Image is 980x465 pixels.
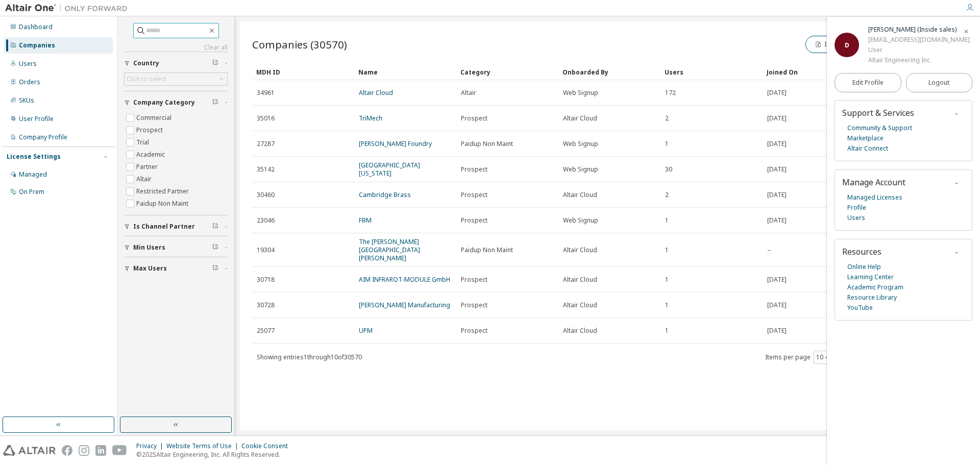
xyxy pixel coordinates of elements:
[133,59,159,67] span: Country
[124,52,228,75] button: Country
[906,73,973,92] button: Logout
[19,23,53,31] div: Dashboard
[136,442,166,450] div: Privacy
[136,136,151,149] label: Trial
[136,149,167,161] label: Academic
[19,78,40,86] div: Orders
[460,64,554,80] div: Category
[19,170,47,179] div: Managed
[257,114,275,123] span: 35016
[847,303,873,313] a: YouTube
[847,123,912,133] a: Community & Support
[124,91,228,114] button: Company Category
[928,78,949,88] span: Logout
[125,73,227,85] div: Click to select
[563,327,597,335] span: Altair Cloud
[563,301,597,309] span: Altair Cloud
[359,88,393,97] a: Altair Cloud
[5,3,133,13] img: Altair One
[257,140,275,148] span: 27287
[868,55,970,65] div: Altair Engineering Inc
[847,203,866,213] a: Profile
[136,198,190,210] label: Paidup Non Maint
[847,272,894,282] a: Learning Center
[136,450,294,459] p: © 2025 Altair Engineering, Inc. All Rights Reserved.
[127,75,166,83] div: Click to select
[665,89,676,97] span: 172
[124,236,228,259] button: Min Users
[133,264,167,273] span: Max Users
[19,96,34,105] div: SKUs
[359,161,420,178] a: [GEOGRAPHIC_DATA][US_STATE]
[767,165,787,174] span: [DATE]
[359,139,432,148] a: [PERSON_NAME] Foundry
[767,89,787,97] span: [DATE]
[563,276,597,284] span: Altair Cloud
[461,216,487,225] span: Prospect
[136,124,165,136] label: Prospect
[133,223,195,231] span: Is Channel Partner
[767,216,787,225] span: [DATE]
[257,246,275,254] span: 19304
[461,165,487,174] span: Prospect
[257,327,275,335] span: 25077
[765,351,832,364] span: Items per page
[257,301,275,309] span: 30728
[847,213,865,223] a: Users
[212,223,218,231] span: Clear filter
[461,276,487,284] span: Prospect
[124,215,228,238] button: Is Channel Partner
[62,445,72,456] img: facebook.svg
[256,64,350,80] div: MDH ID
[136,185,191,198] label: Restricted Partner
[805,36,885,53] button: Import from MDH
[212,264,218,273] span: Clear filter
[563,114,597,123] span: Altair Cloud
[359,275,450,284] a: AIM INFRAROT-MODULE GmbH
[847,133,884,143] a: Marketplace
[95,445,106,456] img: linkedin.svg
[562,64,656,80] div: Onboarded By
[563,140,598,148] span: Web Signup
[842,107,914,118] span: Support & Services
[257,89,275,97] span: 34961
[359,326,373,335] a: UPM
[257,216,275,225] span: 23046
[212,99,218,107] span: Clear filter
[461,114,487,123] span: Prospect
[665,327,669,335] span: 1
[461,246,513,254] span: Paidup Non Maint
[868,35,970,45] div: [EMAIL_ADDRESS][DOMAIN_NAME]
[359,190,411,199] a: Cambridge Brass
[19,115,54,123] div: User Profile
[257,191,275,199] span: 30460
[7,153,61,161] div: License Settings
[847,192,902,203] a: Managed Licenses
[19,60,37,68] div: Users
[845,41,849,50] span: D
[359,237,420,262] a: The [PERSON_NAME][GEOGRAPHIC_DATA][PERSON_NAME]
[359,216,372,225] a: FBM
[212,243,218,252] span: Clear filter
[19,133,67,141] div: Company Profile
[136,112,174,124] label: Commercial
[461,140,513,148] span: Paidup Non Maint
[136,173,154,185] label: Altair
[563,89,598,97] span: Web Signup
[124,43,228,52] a: Clear all
[868,45,970,55] div: User
[166,442,241,450] div: Website Terms of Use
[563,191,597,199] span: Altair Cloud
[852,79,884,87] span: Edit Profile
[19,41,55,50] div: Companies
[835,73,901,92] a: Edit Profile
[257,165,275,174] span: 35142
[767,246,771,254] span: --
[665,165,672,174] span: 30
[816,353,830,361] button: 10
[212,59,218,67] span: Clear filter
[3,445,56,456] img: altair_logo.svg
[133,243,165,252] span: Min Users
[767,64,850,80] div: Joined On
[359,301,450,309] a: [PERSON_NAME] Manufacturing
